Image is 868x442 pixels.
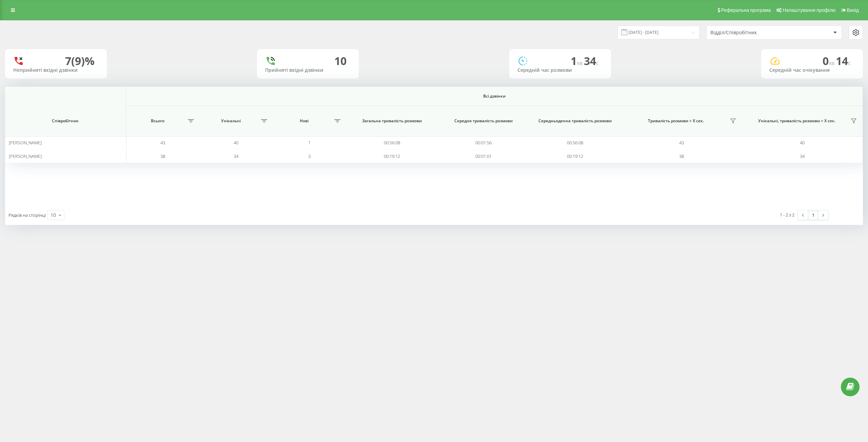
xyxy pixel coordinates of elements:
[679,140,684,146] span: 43
[308,153,311,159] span: 3
[9,140,42,146] span: [PERSON_NAME]
[160,140,165,146] span: 43
[276,118,332,124] span: Нові
[438,136,529,149] td: 00:01:56
[625,118,727,124] span: Тривалість розмови > Х сек.
[346,149,437,163] td: 00:19:12
[584,54,599,68] span: 34
[577,59,584,67] span: хв
[537,118,613,124] span: Середньоденна тривалість розмови
[334,55,347,67] div: 10
[130,118,186,124] span: Всього
[265,67,351,73] div: Прийняті вхідні дзвінки
[203,118,259,124] span: Унікальні
[166,93,823,99] span: Всі дзвінки
[438,149,529,163] td: 00:01:01
[836,54,851,68] span: 14
[308,140,311,146] span: 1
[445,118,521,124] span: Середня тривалість розмови
[8,212,46,218] span: Рядків на сторінці
[679,153,684,159] span: 38
[234,140,238,146] span: 40
[346,136,437,149] td: 00:56:08
[160,153,165,159] span: 38
[800,153,805,159] span: 34
[9,153,42,159] span: [PERSON_NAME]
[780,211,794,218] div: 1 - 2 з 2
[529,136,621,149] td: 00:56:08
[65,55,95,67] div: 7 (9)%
[51,212,56,218] div: 10
[596,59,599,67] span: c
[517,67,603,73] div: Середній час розмови
[823,54,836,68] span: 0
[746,118,848,124] span: Унікальні, тривалість розмови > Х сек.
[829,59,836,67] span: хв
[721,7,771,13] span: Реферальна програма
[783,7,835,13] span: Налаштування профілю
[354,118,430,124] span: Загальна тривалість розмови
[571,54,584,68] span: 1
[845,404,861,420] iframe: Intercom live chat
[234,153,238,159] span: 34
[848,59,851,67] span: c
[808,210,818,220] a: 1
[769,67,855,73] div: Середній час очікування
[847,7,859,13] span: Вихід
[529,149,621,163] td: 00:19:12
[14,118,117,124] span: Співробітник
[710,30,791,36] div: Відділ/Співробітник
[800,140,805,146] span: 40
[13,67,99,73] div: Неприйняті вхідні дзвінки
